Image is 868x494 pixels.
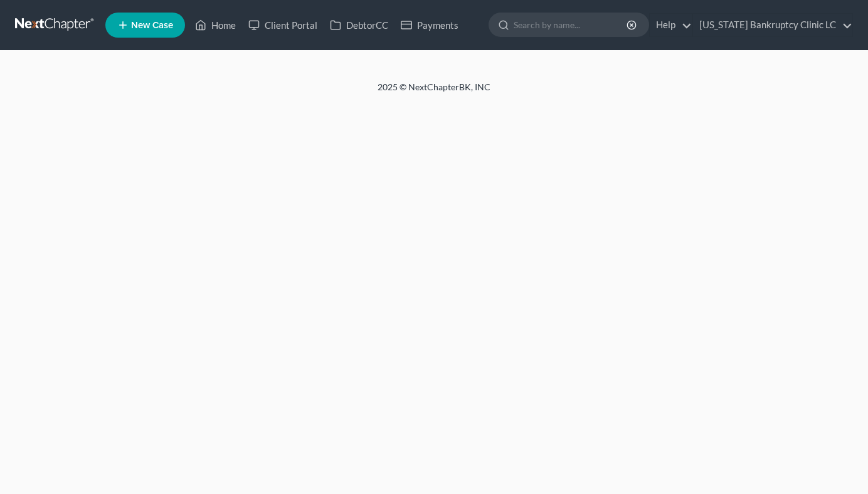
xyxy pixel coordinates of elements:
[693,14,852,36] a: [US_STATE] Bankruptcy Clinic LC
[77,81,791,103] div: 2025 © NextChapterBK, INC
[242,14,324,36] a: Client Portal
[514,13,628,36] input: Search by name...
[650,14,692,36] a: Help
[189,14,242,36] a: Home
[394,14,465,36] a: Payments
[131,21,173,30] span: New Case
[324,14,394,36] a: DebtorCC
